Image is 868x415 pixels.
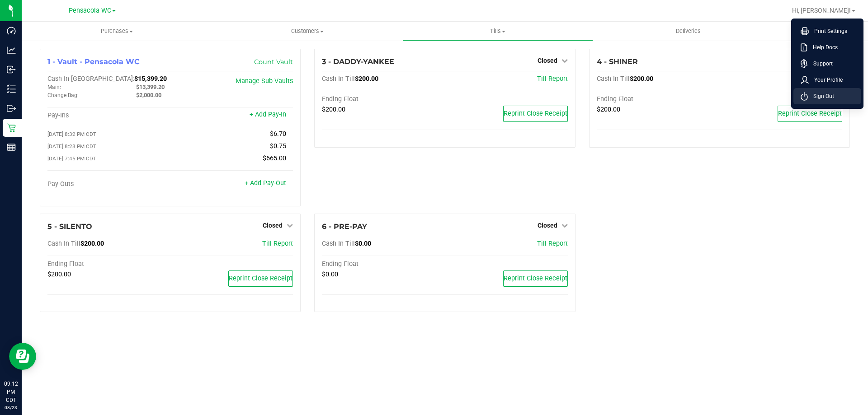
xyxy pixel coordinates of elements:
span: Purchases [22,27,212,35]
span: Deliveries [664,27,713,35]
span: Reprint Close Receipt [778,110,842,117]
a: Customers [212,22,402,41]
span: Closed [538,222,557,229]
div: Pay-Outs [47,180,170,188]
a: + Add Pay-Out [245,179,286,187]
span: $0.00 [355,240,371,247]
span: Your Profile [809,75,843,84]
span: $200.00 [47,270,71,278]
span: Closed [263,222,283,229]
span: $13,399.20 [136,84,165,90]
span: Help Docs [807,43,838,52]
a: + Add Pay-In [250,111,286,118]
a: Till Report [537,240,568,247]
p: 09:12 PM CDT [4,380,18,404]
span: $0.00 [322,270,338,278]
span: $665.00 [263,154,286,162]
inline-svg: Retail [7,123,16,132]
li: Sign Out [793,88,861,104]
span: Closed [538,57,557,64]
span: $2,000.00 [136,92,161,98]
span: 4 - SHINER [597,57,638,66]
span: $200.00 [630,75,653,83]
span: Reprint Close Receipt [229,275,292,282]
iframe: Resource center [9,343,36,370]
span: $6.70 [270,130,286,138]
span: Cash In Till [322,240,355,247]
span: 5 - SILENTO [47,222,92,231]
span: Reprint Close Receipt [504,275,567,282]
span: Cash In Till [322,75,355,83]
span: Reprint Close Receipt [504,110,567,117]
a: Till Report [537,75,568,83]
button: Reprint Close Receipt [503,106,568,122]
button: Reprint Close Receipt [228,270,293,287]
span: Sign Out [808,92,834,101]
a: Purchases [22,22,212,41]
button: Reprint Close Receipt [778,106,842,122]
span: Pensacola WC [69,7,111,14]
div: Pay-Ins [47,112,170,120]
span: $200.00 [355,75,378,83]
span: $200.00 [597,106,620,113]
span: Hi, [PERSON_NAME]! [792,7,851,14]
span: Cash In Till [47,240,80,247]
span: Cash In Till [597,75,630,83]
div: Ending Float [47,260,170,268]
span: Change Bag: [47,92,79,98]
span: $15,399.20 [134,75,167,83]
span: $0.75 [270,142,286,150]
inline-svg: Analytics [7,46,16,55]
inline-svg: Reports [7,143,16,152]
span: Customers [212,27,402,35]
p: 08/23 [4,404,18,411]
span: [DATE] 7:45 PM CDT [47,155,96,162]
span: 1 - Vault - Pensacola WC [47,57,140,66]
span: [DATE] 8:32 PM CDT [47,131,96,137]
span: $200.00 [80,240,104,247]
span: Support [808,59,833,68]
a: Support [801,59,858,68]
span: [DATE] 8:28 PM CDT [47,143,96,149]
a: Count Vault [254,58,293,66]
div: Ending Float [597,95,720,103]
span: Tills [403,27,592,35]
a: Help Docs [801,43,858,52]
a: Tills [402,22,593,41]
a: Manage Sub-Vaults [236,77,293,85]
a: Deliveries [593,22,783,41]
span: Main: [47,84,61,90]
inline-svg: Inbound [7,65,16,74]
a: Till Report [262,240,293,247]
span: 6 - PRE-PAY [322,222,367,231]
span: 3 - DADDY-YANKEE [322,57,394,66]
div: Ending Float [322,95,445,103]
span: Cash In [GEOGRAPHIC_DATA]: [47,75,134,83]
inline-svg: Outbound [7,104,16,113]
span: Print Settings [809,27,847,36]
inline-svg: Inventory [7,84,16,93]
inline-svg: Dashboard [7,26,16,35]
div: Ending Float [322,260,445,268]
button: Reprint Close Receipt [503,270,568,287]
span: $200.00 [322,106,345,113]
